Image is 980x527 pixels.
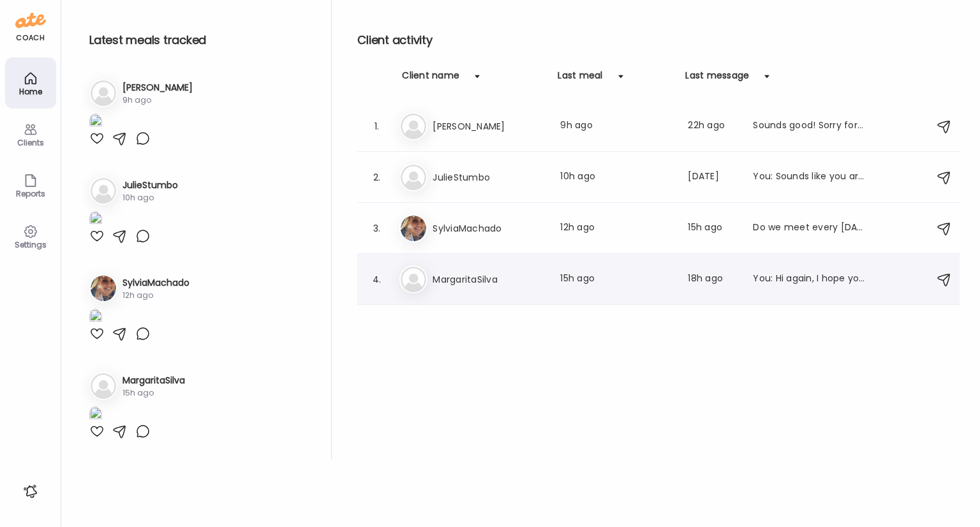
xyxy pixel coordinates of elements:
[753,221,865,236] div: Do we meet every [DATE]!? Thank you for that [DATE]. That’s awesome.
[401,267,426,292] img: bg-avatar-default.svg
[688,221,738,236] div: 15h ago
[122,290,189,301] div: 12h ago
[15,10,46,31] img: ate
[401,114,426,139] img: bg-avatar-default.svg
[91,276,116,301] img: avatars%2FVBwEX9hVEbPuxMVYfgq7x3k1PRC3
[401,165,426,190] img: bg-avatar-default.svg
[688,272,738,287] div: 18h ago
[89,211,102,228] img: images%2FocI5OfXZsrdPYcQnGY0UN6SVSGF3%2Fngg2Ws7tuzdYT7otL5hx%2FfnZoSEd7rs7IOmJonlZA_1080
[122,81,193,94] h3: [PERSON_NAME]
[685,69,749,89] div: Last message
[89,406,102,424] img: images%2FvtllBHExoaSQXcaKlRThABOz2Au1%2FStGIVuQQaSF1EgUh5QTd%2FxwsbCkToQB1qakx3OeMw_1080
[89,114,102,131] img: images%2FFQQfap2T8bVhaN5fESsE7h2Eq3V2%2F1gmxrQEFToAkfSjR8uPk%2FW5oEoWLK9iAIQjdoy9Me_1080
[122,374,185,387] h3: MargaritaSilva
[560,119,672,134] div: 9h ago
[753,272,865,287] div: You: Hi again, I hope your son is okay! [DATE] won’t work as I will be meeting with another parti...
[16,33,45,43] div: coach
[401,216,426,241] img: avatars%2FVBwEX9hVEbPuxMVYfgq7x3k1PRC3
[89,31,311,50] h2: Latest meals tracked
[89,309,102,326] img: images%2FVBwEX9hVEbPuxMVYfgq7x3k1PRC3%2FaHvI6vLQx47mjSu5QQL7%2FJP2LetcUweTSeVXsnrvO_1080
[560,221,672,236] div: 12h ago
[122,192,178,204] div: 10h ago
[91,178,116,204] img: bg-avatar-default.svg
[122,276,189,290] h3: SylviaMachado
[560,272,672,287] div: 15h ago
[433,221,545,236] h3: SylviaMachado
[369,272,384,287] div: 4.
[369,221,384,236] div: 3.
[560,170,672,185] div: 10h ago
[91,80,116,106] img: bg-avatar-default.svg
[753,170,865,185] div: You: Sounds like you are able to pivot plans and try swimming later. I'm sorry that class was a n...
[402,69,459,89] div: Client name
[357,31,960,50] h2: Client activity
[122,179,178,192] h3: JulieStumbo
[369,119,384,134] div: 1.
[8,189,54,198] div: Reports
[433,272,545,287] h3: MargaritaSilva
[688,119,738,134] div: 22h ago
[8,241,54,249] div: Settings
[688,170,738,185] div: [DATE]
[753,119,865,134] div: Sounds good! Sorry for the late notice, and thank-you for working with me!
[8,138,54,147] div: Clients
[122,94,193,106] div: 9h ago
[558,69,602,89] div: Last meal
[433,170,545,185] h3: JulieStumbo
[91,373,116,399] img: bg-avatar-default.svg
[122,387,185,399] div: 15h ago
[8,87,54,96] div: Home
[369,170,384,185] div: 2.
[433,119,545,134] h3: [PERSON_NAME]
